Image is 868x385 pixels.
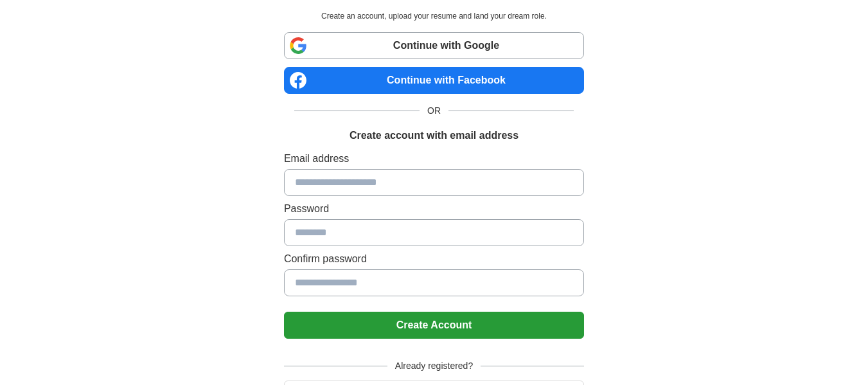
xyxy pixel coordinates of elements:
a: Continue with Facebook [284,67,584,94]
a: Continue with Google [284,32,584,59]
label: Email address [284,151,584,166]
p: Create an account, upload your resume and land your dream role. [287,10,581,22]
span: Already registered? [387,359,481,373]
button: Create Account [284,312,584,339]
span: OR [420,104,448,118]
h1: Create account with email address [350,128,518,143]
label: Confirm password [284,251,584,267]
label: Password [284,201,584,217]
